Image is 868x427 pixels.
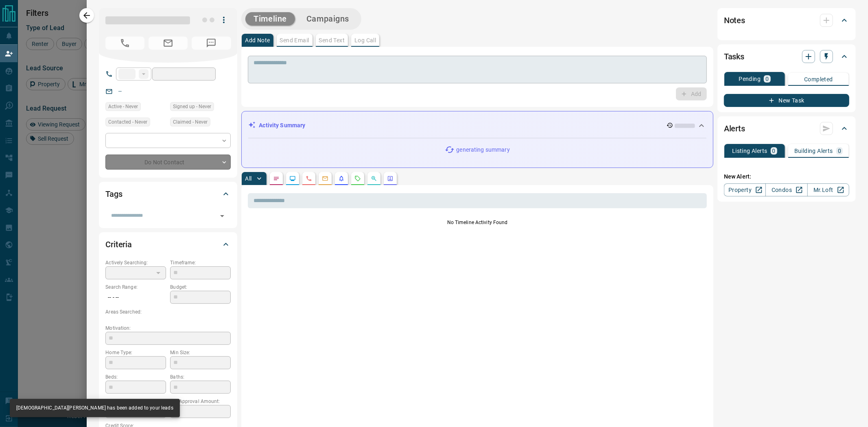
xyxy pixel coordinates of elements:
[216,210,228,222] button: Open
[105,373,166,381] p: Beds:
[105,184,231,204] div: Tags
[322,175,328,182] svg: Emails
[273,175,280,182] svg: Notes
[108,118,147,126] span: Contacted - Never
[387,175,394,182] svg: Agent Actions
[192,37,231,50] span: No Number
[105,308,231,316] p: Areas Searched:
[170,398,231,405] p: Pre-Approval Amount:
[724,14,745,27] h2: Notes
[170,349,231,356] p: Min Size:
[338,175,345,182] svg: Listing Alerts
[732,148,767,154] p: Listing Alerts
[354,175,361,182] svg: Requests
[105,349,166,356] p: Home Type:
[724,50,744,63] h2: Tasks
[105,238,132,251] h2: Criteria
[724,183,766,196] a: Property
[765,183,807,196] a: Condos
[772,148,776,154] p: 0
[118,88,122,94] a: --
[170,283,231,291] p: Budget:
[724,119,849,138] div: Alerts
[248,118,706,133] div: Activity Summary
[456,146,509,154] p: generating summary
[245,176,251,181] p: All
[105,291,166,304] p: -- - --
[105,283,166,291] p: Search Range:
[724,47,849,66] div: Tasks
[289,175,296,182] svg: Lead Browsing Activity
[724,11,849,30] div: Notes
[105,235,231,254] div: Criteria
[739,76,761,82] p: Pending
[108,102,138,111] span: Active - Never
[105,325,231,332] p: Motivation:
[804,76,833,82] p: Completed
[765,76,769,82] p: 0
[724,122,745,135] h2: Alerts
[259,121,305,130] p: Activity Summary
[794,148,833,154] p: Building Alerts
[105,37,144,50] span: No Number
[105,155,231,170] div: Do Not Contact
[105,259,166,266] p: Actively Searching:
[807,183,849,196] a: Mr.Loft
[306,175,312,182] svg: Calls
[298,12,357,26] button: Campaigns
[245,12,295,26] button: Timeline
[16,401,173,415] div: [DEMOGRAPHIC_DATA][PERSON_NAME] has been added to your leads
[838,148,841,154] p: 0
[149,37,188,50] span: No Email
[248,219,707,226] p: No Timeline Activity Found
[371,175,377,182] svg: Opportunities
[105,398,166,405] p: Pre-Approved:
[170,373,231,381] p: Baths:
[245,37,270,43] p: Add Note
[724,94,849,107] button: New Task
[724,172,849,181] p: New Alert:
[105,187,122,200] h2: Tags
[170,259,231,266] p: Timeframe:
[173,118,208,126] span: Claimed - Never
[173,102,211,111] span: Signed up - Never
